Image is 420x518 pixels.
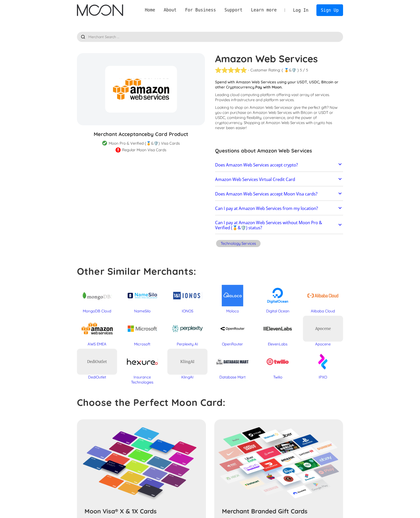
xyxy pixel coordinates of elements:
div: Learn more [251,7,277,13]
h2: Can I pay at Amazon Web Services without Moon Pro & Verified (🏅&🛡️) status? [215,220,337,230]
div: Moon Pro & Verified (🏅&🛡️) Visa Cards [109,141,180,146]
div: For Business [181,7,220,13]
h3: Merchant Branded Gift Cards [222,507,335,515]
a: Perplexity AI [167,316,207,347]
div: Learn more [247,7,281,13]
h2: Can I pay at Amazon Web Services from my location? [215,206,318,211]
div: Apocene [315,326,331,331]
h3: Merchant Acceptance [77,130,205,138]
div: Moloco [213,309,253,314]
div: For Business [185,7,216,13]
a: Moloco [213,283,253,314]
a: Home [141,7,159,13]
a: Technology Services [215,239,262,249]
a: Amazon Web Services Virtual Credit Card [215,174,343,185]
a: NameSilo [122,283,162,314]
div: IPXO [303,375,343,380]
div: About [159,7,181,13]
p: Leading cloud computing platform offering vast array of services. Provides infrastructure and pla... [215,92,343,102]
a: KlingAIKlingAI [167,349,207,380]
div: KlingAI [180,359,195,364]
div: Database Mart [213,375,253,380]
div: ( [282,68,283,73]
div: OpenRouter [213,342,253,347]
div: Regular Moon Visa Cards [122,147,166,153]
span: by Card Product [147,131,188,137]
div: Support [224,7,243,13]
div: - Customer Rating: [248,68,281,73]
h1: Amazon Web Services [215,53,343,64]
div: 5 [300,68,302,73]
a: Can I pay at Amazon Web Services from my location? [215,203,343,214]
a: IPXO [303,349,343,380]
a: Can I pay at Amazon Web Services without Moon Pro & Verified (🏅&🛡️) status? [215,218,343,233]
div: Alibaba Cloud [303,309,343,314]
div: AWS EMEA [77,342,117,347]
a: Database Mart [213,349,253,380]
p: Spend with Amazon Web Services using your USDT, USDC, Bitcoin or other Cryptocurrency. [215,80,343,90]
div: Perplexity AI [167,342,207,347]
a: Digital Ocean [258,283,298,314]
h3: Questions about Amazon Web Services [215,147,343,155]
h2: Amazon Web Services Virtual Credit Card [215,177,295,182]
strong: Pay with Moon. [255,85,283,89]
a: ApoceneApocene [303,316,343,347]
a: Does Amazon Web Services accept Moon Visa cards? [215,189,343,199]
h2: Does Amazon Web Services accept Moon Visa cards? [215,191,317,196]
a: Microsoft [122,316,162,347]
a: Sign Up [316,4,343,16]
div: Insurance Technologies [122,375,162,385]
strong: Choose the Perfect Moon Card: [77,397,225,408]
div: Digital Ocean [258,309,298,314]
div: About [164,7,177,13]
div: Technology Services [221,241,256,246]
div: DediOutlet [77,375,117,380]
div: DediOutlet [87,359,107,364]
div: Twilio [258,375,298,380]
div: MongoDB Cloud [77,309,117,314]
span: or give the perfect gift [289,105,327,110]
div: ) [297,68,299,73]
a: Alibaba Cloud [303,283,343,314]
h2: Does Amazon Web Services accept crypto? [215,162,298,167]
a: ElevenLabs [258,316,298,347]
a: MongoDB Cloud [77,283,117,314]
a: IONOS [167,283,207,314]
p: Looking to shop on Amazon Web Services ? Now you can purchase on Amazon Web Services with Bitcoin... [215,105,343,130]
div: / 5 [303,68,308,73]
a: Insurance Technologies [122,349,162,385]
div: Microsoft [122,342,162,347]
a: AWS EMEA [77,316,117,347]
a: DediOutletDediOutlet [77,349,117,380]
input: Merchant Search ... [77,32,343,42]
div: 🏅&🛡️ [284,68,296,73]
div: Support [220,7,247,13]
a: OpenRouter [213,316,253,347]
img: Moon Logo [77,4,123,16]
strong: Other Similar Merchants: [77,265,196,277]
a: Twilio [258,349,298,380]
div: IONOS [167,309,207,314]
div: ElevenLabs [258,342,298,347]
a: Does Amazon Web Services accept crypto? [215,160,343,170]
div: NameSilo [122,309,162,314]
div: Apocene [303,342,343,347]
a: home [77,4,123,16]
a: Log In [289,5,313,16]
div: KlingAI [167,375,207,380]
